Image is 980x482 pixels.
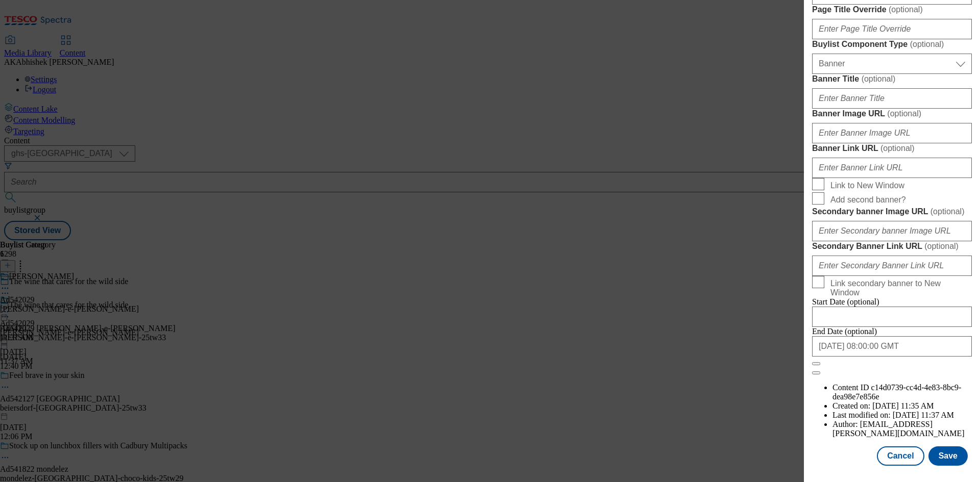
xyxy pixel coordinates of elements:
[832,383,961,401] span: c14d0739-cc4d-4e83-8bc9-dea98e7e856e
[889,5,923,14] span: ( optional )
[812,74,972,84] label: Banner Title
[930,207,965,216] span: ( optional )
[812,88,972,109] input: Enter Banner Title
[812,241,972,251] label: Secondary Banner Link URL
[812,327,877,336] span: End Date (optional)
[887,109,921,118] span: ( optional )
[893,411,954,419] span: [DATE] 11:37 AM
[812,297,879,306] span: Start Date (optional)
[830,181,904,190] span: Link to New Window
[910,40,944,48] span: ( optional )
[812,143,972,154] label: Banner Link URL
[812,336,972,357] input: Enter Date
[877,446,924,466] button: Cancel
[832,420,972,438] li: Author:
[812,207,972,217] label: Secondary banner Image URL
[832,401,972,411] li: Created on:
[830,195,906,205] span: Add second banner?
[812,362,820,365] button: Close
[812,5,972,15] label: Page Title Override
[812,158,972,178] input: Enter Banner Link URL
[928,446,968,466] button: Save
[832,383,972,401] li: Content ID
[924,242,959,250] span: ( optional )
[812,123,972,143] input: Enter Banner Image URL
[832,411,972,420] li: Last modified on:
[812,307,972,327] input: Enter Date
[880,144,915,153] span: ( optional )
[812,19,972,39] input: Enter Page Title Override
[812,109,972,119] label: Banner Image URL
[862,74,896,83] span: ( optional )
[832,420,965,438] span: [EMAIL_ADDRESS][PERSON_NAME][DOMAIN_NAME]
[812,39,972,49] label: Buylist Component Type
[812,221,972,241] input: Enter Secondary banner Image URL
[812,256,972,276] input: Enter Secondary Banner Link URL
[872,401,934,410] span: [DATE] 11:35 AM
[830,279,968,297] span: Link secondary banner to New Window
